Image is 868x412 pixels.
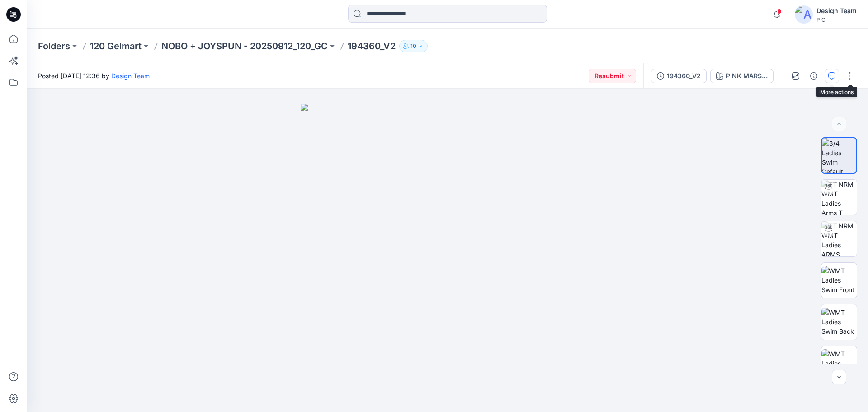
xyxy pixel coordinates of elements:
div: PINK MARSHMELLOW [726,71,768,81]
img: avatar [795,5,813,24]
span: Posted [DATE] 12:36 by [38,71,150,81]
img: WMT Ladies Swim Front [821,266,857,294]
a: Folders [38,40,70,52]
a: Design Team [111,72,150,80]
img: WMT Ladies Swim Back [821,308,857,336]
button: PINK MARSHMELLOW [710,69,774,83]
div: PIC [816,16,857,23]
button: 10 [399,40,428,52]
div: 194360_V2 [667,71,701,81]
img: 3/4 Ladies Swim Default [822,138,856,173]
button: 194360_V2 [651,69,707,83]
a: NOBO + JOYSPUN - 20250912_120_GC [161,40,328,52]
p: 10 [410,41,416,51]
img: TT NRM WMT Ladies ARMS DOWN [821,221,857,256]
a: 120 Gelmart [90,40,142,52]
p: 194360_V2 [348,40,396,52]
img: TT NRM WMT Ladies Arms T-POSE [821,180,857,215]
img: WMT Ladies Swim Left [821,349,857,378]
button: Details [807,69,821,83]
div: Design Team [816,5,857,16]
